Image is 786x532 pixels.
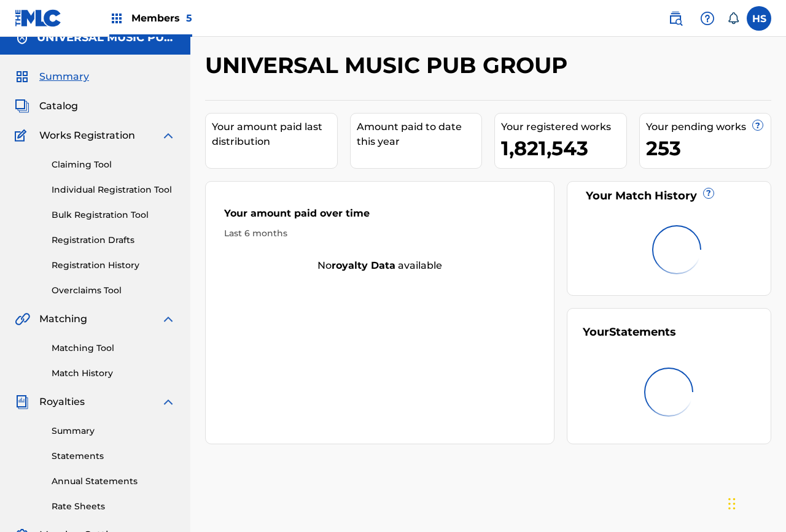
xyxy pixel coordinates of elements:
[15,312,30,326] img: Matching
[52,209,176,222] a: Bulk Registration Tool
[52,342,176,355] a: Matching Tool
[15,99,29,114] img: Catalog
[668,11,683,26] img: search
[224,206,535,227] div: Your amount paid over time
[15,9,62,27] img: MLC Logo
[52,259,176,272] a: Registration History
[583,188,755,204] div: Your Match History
[700,11,715,26] img: help
[39,128,135,143] span: Works Registration
[186,12,192,24] span: 5
[224,227,535,240] div: Last 6 months
[52,367,176,380] a: Match History
[15,69,89,84] a: SummarySummary
[52,284,176,297] a: Overclaims Tool
[332,260,395,271] strong: royalty data
[646,120,771,134] div: Your pending works
[39,395,85,409] span: Royalties
[52,500,176,513] a: Rate Sheets
[205,52,574,79] h2: UNIVERSAL MUSIC PUB GROUP
[725,473,786,532] iframe: Chat Widget
[501,134,626,162] div: 1,821,543
[52,450,176,463] a: Statements
[15,31,29,45] img: Accounts
[695,6,720,31] div: Help
[161,128,176,143] img: expand
[663,6,688,31] a: Public Search
[15,99,78,114] a: CatalogCatalog
[52,183,176,196] a: Individual Registration Tool
[131,11,192,25] span: Members
[583,324,676,341] div: Your Statements
[357,120,482,149] div: Amount paid to date this year
[501,120,626,134] div: Your registered works
[644,368,693,417] img: preloader
[161,312,176,326] img: expand
[52,475,176,488] a: Annual Statements
[646,134,771,162] div: 253
[161,395,176,409] img: expand
[52,425,176,438] a: Summary
[39,312,87,326] span: Matching
[37,31,176,45] h5: UNIVERSAL MUSIC PUB GROUP
[728,485,736,522] div: Drag
[727,12,739,25] div: Notifications
[704,188,714,198] span: ?
[747,6,771,31] div: User Menu
[52,234,176,247] a: Registration Drafts
[212,120,337,149] div: Your amount paid last distribution
[753,120,763,130] span: ?
[39,69,89,84] span: Summary
[15,395,29,409] img: Royalties
[52,158,176,171] a: Claiming Tool
[15,69,29,84] img: Summary
[206,258,554,273] div: No available
[652,225,701,274] img: preloader
[109,11,124,26] img: Top Rightsholders
[15,128,31,143] img: Works Registration
[39,99,78,114] span: Catalog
